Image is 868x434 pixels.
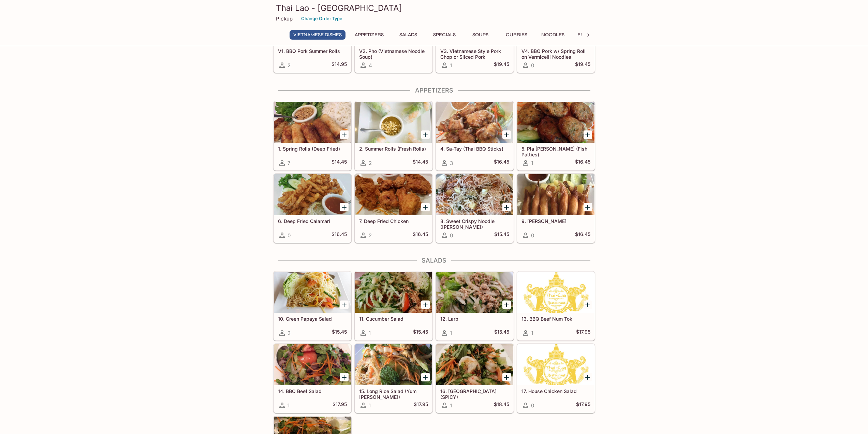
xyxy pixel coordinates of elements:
button: Add 7. Deep Fried Chicken [421,203,430,211]
span: 2 [369,160,372,166]
h5: $15.45 [413,329,428,337]
h5: 5. Pla [PERSON_NAME] (Fish Patties) [521,146,590,157]
button: Fried Rice [574,30,608,40]
button: Add 17. House Chicken Salad [584,373,592,381]
a: 17. House Chicken Salad0$17.95 [517,344,595,413]
span: 1 [450,330,452,336]
h5: V2. Pho (Vietnamese Noodle Soup) [359,48,428,59]
a: 4. Sa-Tay (Thai BBQ Sticks)3$16.45 [436,101,514,170]
p: Pickup [276,15,293,22]
a: 14. BBQ Beef Salad1$17.95 [274,344,351,413]
button: Add 11. Cucumber Salad [421,300,430,309]
button: Add 2. Summer Rolls (Fresh Rolls) [421,130,430,139]
h5: $14.45 [413,159,428,167]
h5: 15. Long Rice Salad (Yum [PERSON_NAME]) [359,388,428,400]
h5: $15.45 [494,329,509,337]
h5: $15.45 [332,329,347,337]
button: Salads [393,30,424,40]
h5: 14. BBQ Beef Salad [278,388,347,394]
a: 7. Deep Fried Chicken2$16.45 [355,174,432,243]
a: 2. Summer Rolls (Fresh Rolls)2$14.45 [355,101,432,170]
h5: $16.45 [575,159,590,167]
button: Appetizers [351,30,387,40]
span: 1 [531,160,533,166]
h5: 7. Deep Fried Chicken [359,218,428,224]
h5: 13. BBQ Beef Num Tok [521,316,590,322]
span: 0 [531,232,534,239]
span: 7 [288,160,290,166]
a: 15. Long Rice Salad (Yum [PERSON_NAME])1$17.95 [355,344,432,413]
button: Add 13. BBQ Beef Num Tok [584,300,592,309]
h5: $16.45 [332,231,347,239]
div: 7. Deep Fried Chicken [355,174,432,215]
a: 12. Larb1$15.45 [436,271,514,340]
h5: $16.45 [413,231,428,239]
span: 4 [369,62,372,69]
h5: 9. [PERSON_NAME] [521,218,590,224]
button: Vietnamese Dishes [290,30,345,40]
span: 0 [450,232,453,239]
h5: 12. Larb [440,316,509,322]
h5: 2. Summer Rolls (Fresh Rolls) [359,146,428,152]
span: 1 [450,402,452,409]
a: 6. Deep Fried Calamari0$16.45 [274,174,351,243]
button: Add 9. Kung Tod [584,203,592,211]
span: 0 [531,402,534,409]
span: 0 [531,62,534,69]
div: 12. Larb [436,272,513,313]
h5: 8. Sweet Crispy Noodle ([PERSON_NAME]) [440,218,509,229]
h5: $15.45 [494,231,509,239]
div: 11. Cucumber Salad [355,272,432,313]
div: 1. Spring Rolls (Deep Fried) [274,102,351,143]
a: 5. Pla [PERSON_NAME] (Fish Patties)1$16.45 [517,101,595,170]
div: 10. Green Papaya Salad [274,272,351,313]
div: 8. Sweet Crispy Noodle (Mee-Krob) [436,174,513,215]
span: 1 [288,402,290,409]
h3: Thai Lao - [GEOGRAPHIC_DATA] [276,3,592,13]
a: 16. [GEOGRAPHIC_DATA] (SPICY)1$18.45 [436,344,514,413]
h5: 4. Sa-Tay (Thai BBQ Sticks) [440,146,509,152]
span: 2 [369,232,372,239]
span: 3 [450,160,453,166]
h5: $19.45 [494,61,509,69]
div: 5. Pla Tod Mun (Fish Patties) [517,102,594,143]
button: Curries [501,30,532,40]
button: Add 14. BBQ Beef Salad [340,373,349,381]
span: 2 [288,62,291,69]
h5: $17.95 [414,401,428,409]
h5: 17. House Chicken Salad [521,388,590,394]
button: Soups [465,30,496,40]
button: Add 4. Sa-Tay (Thai BBQ Sticks) [502,130,511,139]
span: 1 [450,62,452,69]
div: 17. House Chicken Salad [517,344,594,385]
a: 10. Green Papaya Salad3$15.45 [274,271,351,340]
h5: V1. BBQ Pork Summer Rolls [278,48,347,54]
span: 0 [288,232,291,239]
h5: $17.95 [576,401,590,409]
a: 1. Spring Rolls (Deep Fried)7$14.45 [274,101,351,170]
button: Add 10. Green Papaya Salad [340,300,349,309]
span: 1 [369,330,371,336]
button: Add 16. Basil Shrimp Salad (SPICY) [502,373,511,381]
div: 13. BBQ Beef Num Tok [517,272,594,313]
div: 15. Long Rice Salad (Yum Woon Sen) [355,344,432,385]
h5: V4. BBQ Pork w/ Spring Roll on Vermicelli Noodles [521,48,590,59]
button: Add 8. Sweet Crispy Noodle (Mee-Krob) [502,203,511,211]
h4: Appetizers [273,87,595,94]
div: 2. Summer Rolls (Fresh Rolls) [355,102,432,143]
a: 9. [PERSON_NAME]0$16.45 [517,174,595,243]
a: 8. Sweet Crispy Noodle ([PERSON_NAME])0$15.45 [436,174,514,243]
h5: 6. Deep Fried Calamari [278,218,347,224]
h5: $18.45 [494,401,509,409]
span: 1 [531,330,533,336]
button: Add 1. Spring Rolls (Deep Fried) [340,130,349,139]
div: 4. Sa-Tay (Thai BBQ Sticks) [436,102,513,143]
h5: $19.45 [575,61,590,69]
button: Add 6. Deep Fried Calamari [340,203,349,211]
span: 1 [369,402,371,409]
button: Add 5. Pla Tod Mun (Fish Patties) [584,130,592,139]
button: Add 12. Larb [502,300,511,309]
h5: $14.95 [332,61,347,69]
a: 11. Cucumber Salad1$15.45 [355,271,432,340]
h5: 11. Cucumber Salad [359,316,428,322]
